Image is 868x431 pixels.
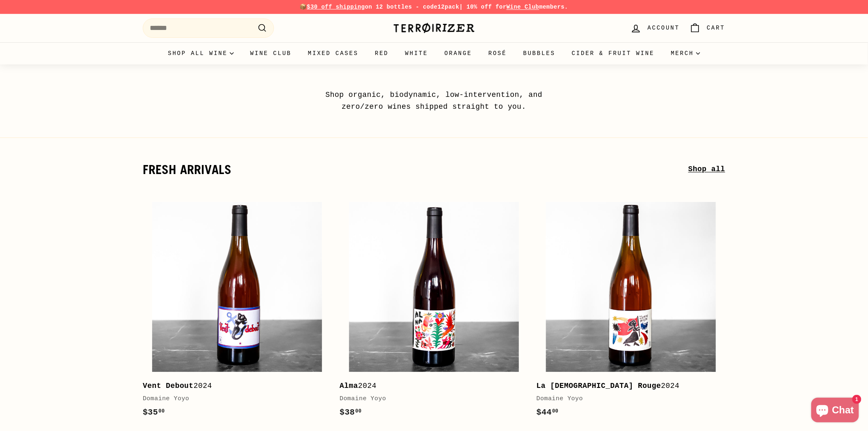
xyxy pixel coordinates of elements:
a: White [397,42,436,64]
a: Bubbles [515,42,564,64]
a: Shop all [688,163,725,175]
div: 2024 [340,380,520,392]
b: Vent Debout [143,382,194,390]
a: Account [626,16,685,40]
a: Wine Club [242,42,300,64]
span: $44 [537,408,559,417]
sup: 00 [355,408,361,414]
summary: Shop all wine [160,42,242,64]
span: $30 off shipping [307,4,365,10]
div: 2024 [537,380,717,392]
a: La [DEMOGRAPHIC_DATA] Rouge2024Domaine Yoyo [537,193,725,427]
summary: Merch [663,42,708,64]
a: Cart [685,16,730,40]
sup: 00 [552,408,558,414]
b: Alma [340,382,358,390]
strong: 12pack [438,4,459,10]
a: Wine Club [507,4,539,10]
h2: fresh arrivals [143,163,688,177]
inbox-online-store-chat: Shopify online store chat [809,398,861,424]
a: Red [367,42,397,64]
span: $35 [143,408,165,417]
a: Vent Debout2024Domaine Yoyo [143,193,331,427]
a: Alma2024Domaine Yoyo [340,193,528,427]
a: Mixed Cases [300,42,367,64]
span: Cart [707,23,725,32]
sup: 00 [158,408,164,414]
div: Domaine Yoyo [537,394,717,404]
div: Domaine Yoyo [340,394,520,404]
div: Primary [126,42,742,64]
p: Shop organic, biodynamic, low-intervention, and zero/zero wines shipped straight to you. [307,89,561,113]
a: Cider & Fruit Wine [564,42,663,64]
span: $38 [340,408,362,417]
div: Domaine Yoyo [143,394,323,404]
p: 📦 on 12 bottles - code | 10% off for members. [143,2,725,11]
span: Account [648,23,680,32]
b: La [DEMOGRAPHIC_DATA] Rouge [537,382,661,390]
div: 2024 [143,380,323,392]
a: Orange [436,42,480,64]
a: Rosé [480,42,515,64]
